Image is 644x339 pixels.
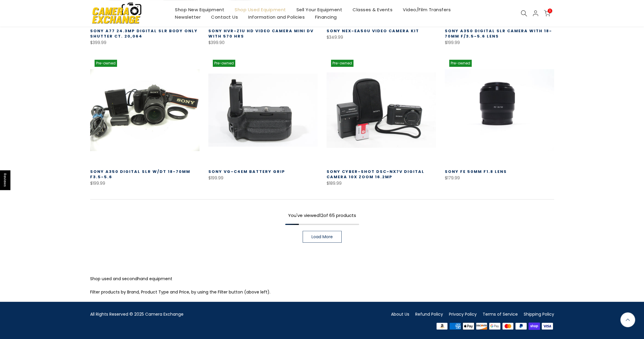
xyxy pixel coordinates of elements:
img: master [501,322,515,330]
div: $199.99 [208,174,318,182]
a: Back to the top [620,312,635,327]
div: $179.99 [445,174,554,182]
a: Contact Us [206,13,243,21]
a: Sony FE 50mm f1.8 Lens [445,169,507,174]
img: visa [541,322,554,330]
a: Sony VG-C4EM Battery Grip [208,169,285,174]
a: Refund Policy [415,311,443,317]
p: Shop used and secondhand equipment [90,275,554,283]
img: shopify pay [528,322,541,330]
a: Sony NEX-EA50U Video Camera Kit [327,28,419,34]
span: You've viewed of 65 products [288,212,356,218]
div: $399.99 [90,39,199,46]
a: Newsletter [170,13,206,21]
a: About Us [391,311,409,317]
a: Sony HVR-Z1U HD Video Camera Mini DV with 570 hrs [208,28,314,39]
a: 0 [544,10,550,17]
a: Shop Used Equipment [229,6,291,13]
span: 0 [548,9,552,13]
div: $399.90 [208,39,318,46]
img: paypal [515,322,528,330]
span: 12 [319,212,323,218]
a: Terms of Service [483,311,518,317]
a: Classes & Events [347,6,398,13]
a: Video/Film Transfers [398,6,456,13]
a: Sony a350 Digital SLR Camera with 18-70mm f/3.5-5.6 Lens [445,28,552,39]
div: $349.99 [327,34,436,41]
a: Sell Your Equipment [291,6,348,13]
img: american express [449,322,462,330]
a: Privacy Policy [449,311,477,317]
img: apple pay [462,322,475,330]
a: Information and Policies [243,13,310,21]
a: Financing [310,13,342,21]
a: Sony Cyber-shot DSC-NX7V Digital Camera 10x Zoom 16.2mp [327,169,424,180]
a: Load More [303,231,342,243]
a: Sony a77 24.3mp Digital SLR Body Only Shutter Ct. 20,064 [90,28,198,39]
img: google pay [488,322,502,330]
img: amazon payments [435,322,449,330]
span: Load More [312,235,333,239]
div: $199.99 [445,39,554,46]
p: Filter products by Brand, Product Type and Price, by using the Filter button (above left). [90,288,554,296]
a: Shop New Equipment [170,6,229,13]
div: All Rights Reserved © 2025 Camera Exchange [90,311,318,318]
a: Sony a350 Digital SLR w/DT 18-70mm f3.5-5.6 [90,169,190,180]
div: $189.99 [327,180,436,187]
img: discover [475,322,488,330]
a: Shipping Policy [524,311,554,317]
div: $199.99 [90,180,199,187]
